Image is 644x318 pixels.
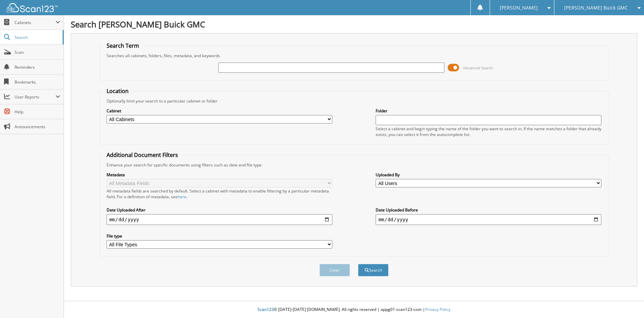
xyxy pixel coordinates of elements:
legend: Search Term [103,42,142,49]
label: Uploaded By [376,172,601,178]
span: Scan [15,49,60,55]
label: Date Uploaded Before [376,207,601,213]
div: © [DATE]-[DATE] [DOMAIN_NAME]. All rights reserved | appg01-scan123-com | [64,301,644,318]
span: Cabinets [15,20,55,25]
div: Optionally limit your search to a particular cabinet or folder [103,98,605,104]
button: Clear [319,264,350,276]
span: Announcements [15,124,60,130]
legend: Location [103,87,132,95]
div: Select a cabinet and begin typing the name of the folder you want to search in. If the name match... [376,126,601,137]
label: Cabinet [107,108,332,114]
div: Enhance your search for specific documents using filters such as date and file type. [103,162,605,168]
h1: Search [PERSON_NAME] Buick GMC [71,19,637,30]
label: Folder [376,108,601,114]
img: scan123-logo-white.svg [7,3,58,12]
span: [PERSON_NAME] [500,6,538,10]
span: [PERSON_NAME] Buick GMC [564,6,628,10]
a: here [178,194,186,200]
span: Advanced Search [463,65,493,70]
span: Scan123 [258,306,274,312]
label: File type [107,233,332,239]
input: start [107,214,332,225]
span: Bookmarks [15,79,60,85]
label: Date Uploaded After [107,207,332,213]
span: Help [15,109,60,115]
span: Reminders [15,64,60,70]
button: Search [358,264,388,276]
a: Privacy Policy [425,306,450,312]
div: All metadata fields are searched by default. Select a cabinet with metadata to enable filtering b... [107,188,332,200]
div: Searches all cabinets, folders, files, metadata, and keywords [103,53,605,59]
legend: Additional Document Filters [103,151,181,159]
input: end [376,214,601,225]
span: Search [15,35,59,40]
span: User Reports [15,94,55,100]
label: Metadata [107,172,332,178]
iframe: Chat Widget [610,286,644,318]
